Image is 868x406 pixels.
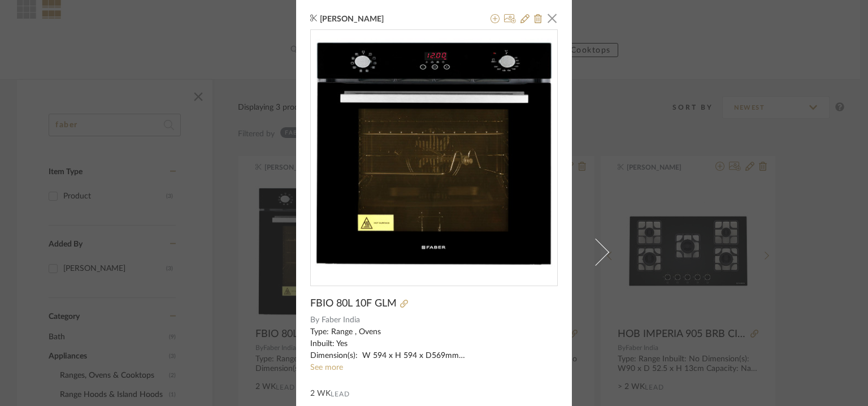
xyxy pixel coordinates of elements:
span: By [310,314,319,326]
span: Lead [331,390,350,398]
span: 2 WK [310,388,331,400]
span: FBIO 80L 10F GLM [310,297,397,310]
a: See more [310,364,343,372]
div: Type: Range , Ovens Inbuilt: Yes Dimension(s): W 594 x H 594 x D569mm Capacity: 80l Material/Fini... [310,326,558,362]
div: 0 [311,30,557,277]
img: 8e86c241-b645-44e9-8f59-e0b84dd69e19_436x436.jpg [311,30,557,277]
button: Close [541,7,563,29]
span: Faber India [322,314,558,326]
span: [PERSON_NAME] [320,14,401,24]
